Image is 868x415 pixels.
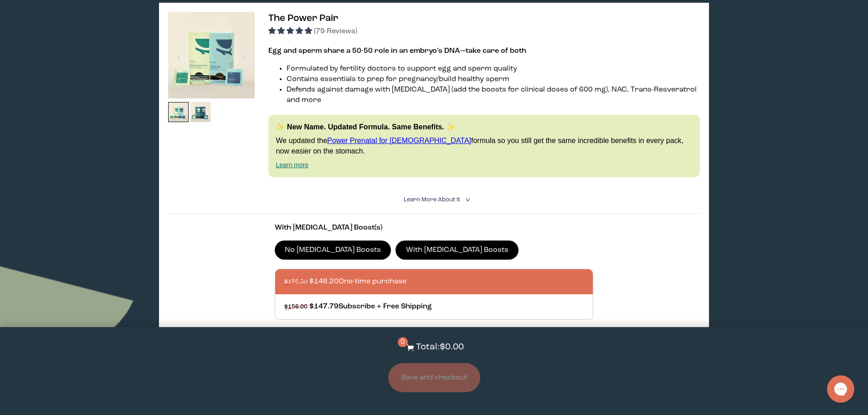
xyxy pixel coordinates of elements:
[416,341,464,354] p: Total: $0.00
[168,12,255,98] img: thumbnail image
[395,241,519,260] label: With [MEDICAL_DATA] Boosts
[404,197,460,203] span: Learn More About it
[404,195,465,204] summary: Learn More About it <
[190,102,211,123] img: thumbnail image
[287,85,699,106] li: Defends against damage with [MEDICAL_DATA] (add the boosts for clinical doses of 600 mg), NAC, Tr...
[276,123,455,131] strong: ✨ New Name. Updated Formula. Same Benefits. ✨
[388,363,480,392] button: Save and checkout
[462,197,471,202] i: <
[276,161,308,169] a: Learn more
[168,102,189,123] img: thumbnail image
[268,14,338,23] span: The Power Pair
[822,372,859,406] iframe: Gorgias live chat messenger
[276,136,692,156] p: We updated the formula so you still get the same incredible benefits in every pack, now easier on...
[268,28,314,35] span: 4.92 stars
[275,241,391,260] label: No [MEDICAL_DATA] Boosts
[327,137,471,144] a: Power Prenatal for [DEMOGRAPHIC_DATA]
[275,223,594,233] p: With [MEDICAL_DATA] Boost(s)
[287,64,699,74] li: Formulated by fertility doctors to support egg and sperm quality
[398,337,408,347] span: 0
[287,74,699,85] li: Contains essentials to prep for pregnancy/build healthy sperm
[268,47,526,55] strong: Egg and sperm share a 50-50 role in an embryo’s DNA—take care of both
[314,28,357,35] span: (79 Reviews)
